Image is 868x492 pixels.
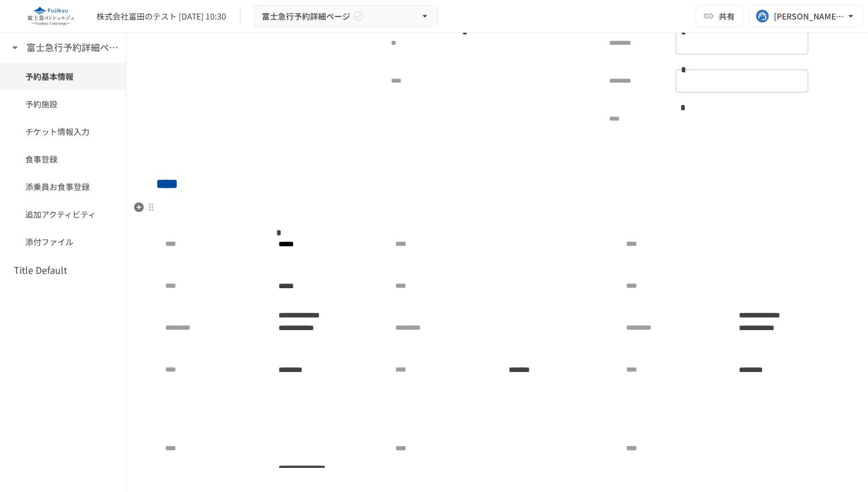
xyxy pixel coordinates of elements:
img: eQeGXtYPV2fEKIA3pizDiVdzO5gJTl2ahLbsPaD2E4R [14,7,87,25]
div: 株式会社富田のテスト [DATE] 10:30 [96,10,226,22]
span: 添乗員お食事登録 [25,180,100,193]
span: 食事登録 [25,153,100,165]
h6: 富士急行予約詳細ページ [26,40,118,55]
span: 共有 [719,10,735,22]
button: 富士急行予約詳細ページ [254,5,438,28]
span: 添付ファイル [25,235,100,248]
button: 共有 [696,5,744,28]
span: 富士急行予約詳細ページ [262,9,350,24]
span: 予約施設 [25,98,100,110]
h6: Title Default [14,263,67,278]
span: 予約基本情報 [25,70,100,83]
div: [PERSON_NAME][EMAIL_ADDRESS][PERSON_NAME][DOMAIN_NAME] [774,9,845,24]
span: 追加アクティビティ [25,208,100,220]
button: [PERSON_NAME][EMAIL_ADDRESS][PERSON_NAME][DOMAIN_NAME] [749,5,863,28]
span: チケット情報入力 [25,125,100,138]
